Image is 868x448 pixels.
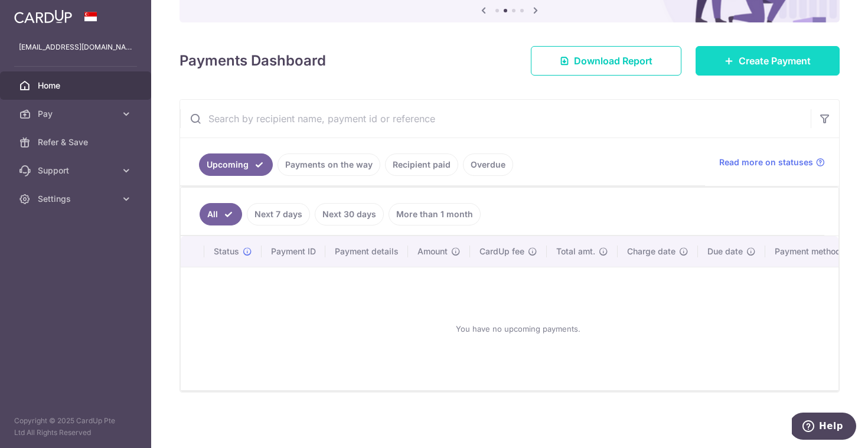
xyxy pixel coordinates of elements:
span: Download Report [574,54,652,68]
span: Read more on statuses [719,156,813,168]
a: Download Report [531,46,681,76]
th: Payment ID [262,236,325,267]
a: More than 1 month [389,203,481,225]
iframe: Opens a widget where you can find more information [792,413,856,442]
a: Next 30 days [315,203,384,225]
img: CardUp [14,9,72,24]
span: Support [38,165,116,176]
a: Payments on the way [278,153,380,176]
span: Settings [38,193,116,205]
input: Search by recipient name, payment id or reference [180,100,811,138]
a: Recipient paid [385,153,458,176]
a: Next 7 days [247,203,310,225]
span: CardUp fee [479,246,524,257]
a: Read more on statuses [719,156,825,168]
span: Amount [417,246,448,257]
h4: Payments Dashboard [180,50,326,71]
span: Home [38,80,116,91]
span: Refer & Save [38,136,116,148]
a: Upcoming [199,153,273,176]
span: Due date [707,246,743,257]
p: [EMAIL_ADDRESS][DOMAIN_NAME] [19,41,132,53]
span: Status [214,246,239,257]
th: Payment details [325,236,408,267]
span: Total amt. [556,246,595,257]
a: Overdue [463,153,513,176]
th: Payment method [765,236,855,267]
span: Charge date [627,246,676,257]
span: Pay [38,108,116,120]
span: Create Payment [739,54,811,68]
a: Create Payment [696,46,840,76]
div: You have no upcoming payments. [195,277,841,381]
a: All [200,203,242,225]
